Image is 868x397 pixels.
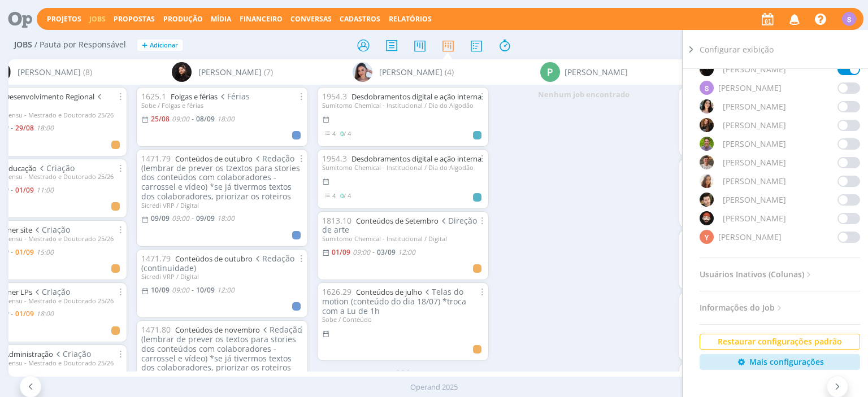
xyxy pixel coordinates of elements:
span: [PERSON_NAME] [379,66,442,78]
span: Adicionar [150,42,178,49]
img: V [700,174,714,188]
span: [PERSON_NAME] [723,101,786,112]
span: Informações do Job [700,300,784,315]
button: +Adicionar [137,40,183,51]
a: Conteúdos de Setembro [356,216,439,226]
span: / 4 [340,129,351,138]
button: Propostas [110,15,158,24]
button: Produção [160,15,206,24]
div: Sumitomo Chemical - Institucional / Dia do Algodão [322,164,484,171]
span: (8) [83,66,92,78]
span: Financeiro [240,14,283,24]
a: Desdobramentos digital e ação interna [351,154,481,164]
span: 1954.3 [322,153,347,164]
: 18:00 [217,114,235,124]
button: Projetos [44,15,85,24]
img: S [700,62,714,76]
span: Mais configurações [749,356,824,367]
span: [PERSON_NAME] [718,82,782,94]
: 12:00 [217,285,235,295]
span: Telas do motion (conteúdo do dia 18/07) *troca com a Lu de 1h [322,286,466,316]
span: Jobs [14,40,32,50]
img: T [700,99,714,114]
: 02/09 [15,371,34,381]
span: [PERSON_NAME] [723,138,786,150]
span: Criação [32,224,70,235]
: 01/09 [15,185,34,195]
: 09/09 [196,213,215,223]
: 18:00 [217,213,235,223]
span: [PERSON_NAME] [723,63,786,75]
: 12:00 [398,247,415,257]
: 25/08 [151,114,170,124]
: 09:00 [172,114,189,124]
div: P [540,62,560,82]
span: Criação [32,286,70,297]
: - [11,187,13,194]
button: Cadastros [336,15,384,24]
span: [PERSON_NAME] [723,156,786,168]
: 29/08 [15,123,34,133]
div: S [842,12,856,26]
: 11:00 [36,371,54,381]
img: T [700,118,714,132]
button: Restaurar configurações padrão [700,334,860,350]
span: Criação [37,163,75,173]
a: Mais configurações [700,354,860,370]
span: 1626.29 [322,286,351,297]
: - [192,215,194,222]
a: Desdobramentos digital e ação interna [351,91,481,102]
span: 1471.79 [141,253,171,264]
div: - - - [313,363,493,375]
a: Conteúdos de novembro [175,325,260,335]
span: Direção de arte [322,215,477,235]
: 10/09 [196,285,215,295]
button: S [841,9,857,29]
: 03/09 [377,247,396,257]
div: Nenhum job encontrado [493,85,674,105]
a: Conteúdos de outubro [175,254,253,264]
img: T [700,137,714,151]
button: Relatórios [385,15,435,24]
span: + [142,40,147,51]
span: 1625.1 [141,91,166,102]
span: [PERSON_NAME] [723,212,786,224]
img: T [700,155,714,169]
span: 1471.79 [141,153,171,164]
span: 4 [332,129,336,138]
span: [PERSON_NAME] [198,66,262,78]
a: Conteúdos de outubro [175,154,253,164]
span: [PERSON_NAME] [718,231,782,243]
: 18:00 [36,123,54,133]
span: Redação (lembrar de prever os textos para stories dos conteúdos com colaboradores - carrossel e v... [141,324,302,373]
span: 4 [332,191,336,200]
: 09:00 [353,247,370,257]
: - [11,125,13,132]
: 10/09 [151,285,170,295]
img: W [700,211,714,225]
span: Férias [218,91,250,102]
: 01/09 [15,309,34,319]
a: Mídia [211,14,231,24]
span: 0 [340,129,344,138]
a: Conteúdos de julho [356,287,422,297]
span: 1813.10 [322,215,351,226]
span: Criação [53,348,91,359]
span: Redação (continuidade) [141,253,294,273]
a: Folgas e férias [171,91,218,102]
: 09:00 [172,213,189,223]
img: V [700,193,714,207]
span: 1471.80 [141,324,171,335]
span: (4) [445,66,454,78]
button: Conversas [287,15,335,24]
: 09:00 [172,285,189,295]
a: Jobs [89,14,106,24]
: - [192,116,194,123]
: - [192,287,194,294]
a: Relatórios [389,14,432,24]
span: / Pauta por Responsável [34,40,126,50]
div: Sobe / Folgas e férias [141,102,303,109]
div: Sobe / Conteúdo [322,316,484,323]
span: [PERSON_NAME] [723,175,786,187]
span: / 4 [340,191,351,200]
